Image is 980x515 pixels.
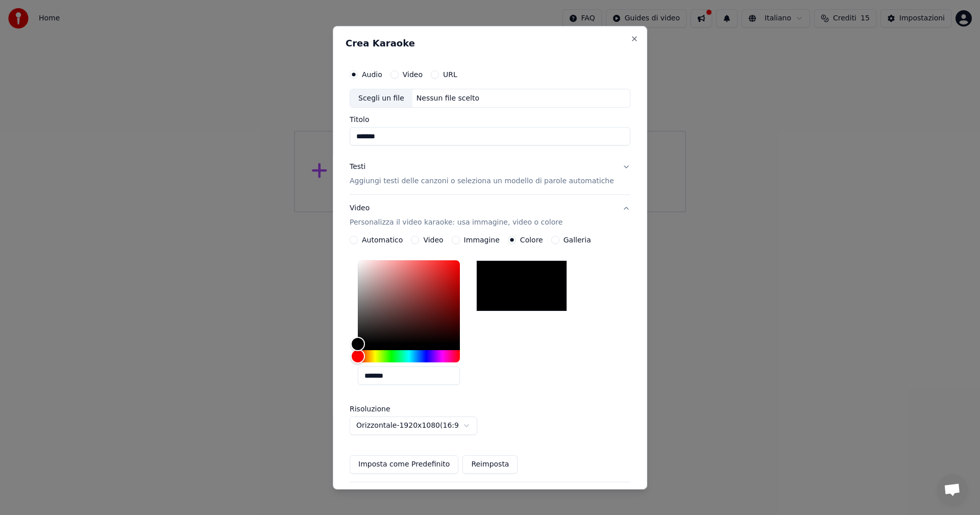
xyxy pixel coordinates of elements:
label: Audio [362,70,382,78]
button: TestiAggiungi testi delle canzoni o seleziona un modello di parole automatiche [350,154,630,194]
label: Immagine [464,236,500,243]
label: Titolo [350,116,630,123]
div: VideoPersonalizza il video karaoke: usa immagine, video o colore [350,236,630,482]
label: URL [443,70,457,78]
button: Reimposta [462,455,518,474]
label: Risoluzione [350,405,452,412]
p: Aggiungi testi delle canzoni o seleziona un modello di parole automatiche [350,176,614,186]
label: Video [403,70,423,78]
label: Colore [520,236,543,243]
label: Galleria [563,236,591,243]
div: Video [350,203,562,228]
button: Imposta come Predefinito [350,455,458,474]
div: Hue [358,350,460,362]
div: Testi [350,162,365,172]
label: Video [423,236,443,243]
div: Scegli un file [350,89,412,107]
div: Color [358,260,460,344]
label: Automatico [362,236,403,243]
button: Avanzato [350,482,630,509]
button: VideoPersonalizza il video karaoke: usa immagine, video o colore [350,195,630,236]
div: Nessun file scelto [412,93,483,103]
h2: Crea Karaoke [346,38,634,47]
p: Personalizza il video karaoke: usa immagine, video o colore [350,217,562,228]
